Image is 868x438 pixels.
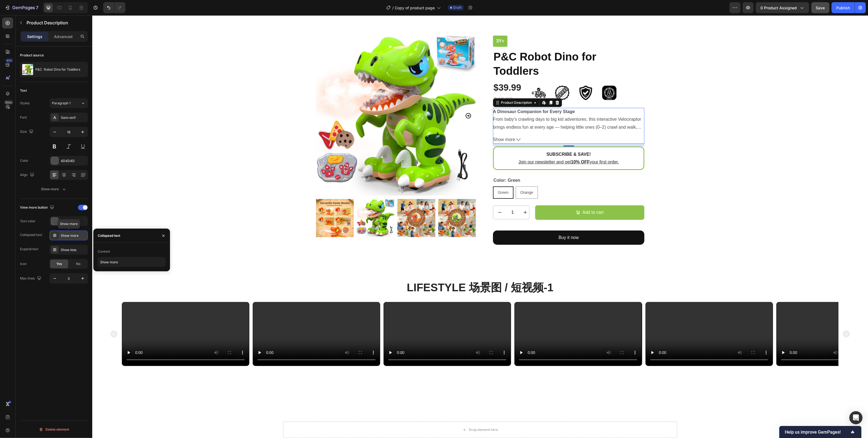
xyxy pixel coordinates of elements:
[50,98,88,108] button: Paragraph 1
[20,204,55,211] div: View more button
[485,69,502,86] img: gempages_570280384491685016-9aba23db-4bd3-4641-9c9d-57a7039c51ba.png
[22,64,33,75] img: product feature img
[20,88,27,93] div: Text
[453,5,462,10] span: Draft
[76,261,80,266] span: No
[20,261,27,266] div: Icon
[438,69,455,86] img: gempages_570280384491685016-3e8a73d8-162c-4f90-9f1b-a65cbe6509d2.png
[20,115,27,120] div: Font
[4,100,13,105] div: Beta
[56,261,62,266] span: Yes
[406,175,416,179] span: Green
[39,426,69,433] div: Delete element
[20,425,88,434] button: Delete element
[20,101,30,106] div: Styles
[30,287,157,350] video: Video
[408,85,441,90] div: Product Description
[35,68,80,71] p: P&C Robot Dino for Toddlers
[414,191,426,204] input: quantity
[98,249,110,254] div: Content
[401,94,552,130] p: From baby’s crawling days to big kid adventures, this interactive Velociraptor brings endless fun...
[426,144,479,149] u: Join our newsletter and get
[426,144,527,149] a: Join our newsletter and get10% OFFyour first order.
[20,232,42,237] div: Collapsed text
[750,314,759,323] button: Carousel Next Arrow
[405,136,547,142] p: SUBSCRIBE & SAVE!
[509,69,525,86] img: gempages_570280384491685016-c6b24315-8f5a-435a-8b4a-f4c8a1d6629d.png
[61,247,86,252] div: Show less
[443,190,552,204] button: Add to cart
[422,287,549,350] video: Video
[20,128,34,136] div: Size
[61,233,86,238] div: Show more
[811,2,829,13] button: Save
[756,2,809,13] button: 0 product assigned
[373,97,379,104] button: Carousel Next Arrow
[2,2,41,13] button: 7
[785,430,849,435] span: Help us improve GemPages!
[490,193,511,201] div: Add to cart
[27,19,86,26] p: Product Description
[20,219,36,224] div: Text color
[479,144,497,149] u: 10% OFF
[16,264,759,280] h2: Lifestyle 场景图 / 短视频-1
[428,175,441,179] span: Orange
[92,15,868,438] iframe: Design area
[20,275,42,282] div: Max lines
[401,120,552,128] button: Show more
[61,159,86,163] div: 4D4D4D
[785,429,856,435] button: Show survey - Help us improve GemPages!
[292,287,419,350] video: Video
[20,184,88,194] button: Show more
[836,5,850,11] div: Publish
[36,4,38,11] p: 7
[377,412,406,417] div: Drop element here
[5,58,13,63] div: 450
[760,5,797,11] span: 0 product assigned
[98,233,120,238] div: Collapsed text
[816,5,825,10] span: Save
[426,191,440,204] button: increment
[61,219,86,224] div: 4D4D4D
[401,120,423,128] span: Show more
[41,186,67,192] div: Show more
[832,2,855,13] button: Publish
[54,34,73,39] p: Advanced
[52,101,71,106] span: Paragraph 1
[401,66,429,79] div: $39.99
[20,171,35,179] div: Align
[20,247,38,252] div: Expand text
[61,115,86,120] div: Sans-serif
[466,218,487,226] div: Buy it now
[404,23,412,28] strong: 3y+
[401,191,414,204] button: decrement
[497,144,527,149] u: your first order.
[395,5,435,11] span: Copy of product page
[684,287,811,350] video: Video
[401,34,552,63] h1: P&C Robot Dino for Toddlers
[17,314,26,323] button: Carousel Back Arrow
[401,215,552,230] button: Buy it now
[401,94,483,99] strong: A Dinosaur Companion for Every Stage
[462,69,478,86] img: gempages_570280384491685016-bb43d2a5-5ca7-4d63-99cc-d0fb79169813.png
[20,53,44,58] div: Product source
[849,411,863,424] div: Open Intercom Messenger
[401,161,429,169] legend: Color: Green
[103,2,125,13] div: Undo/Redo
[20,158,28,163] div: Color
[27,34,42,39] p: Settings
[392,5,394,11] span: /
[161,287,288,350] video: Video
[553,287,680,350] video: Video
[401,80,429,89] div: $49.99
